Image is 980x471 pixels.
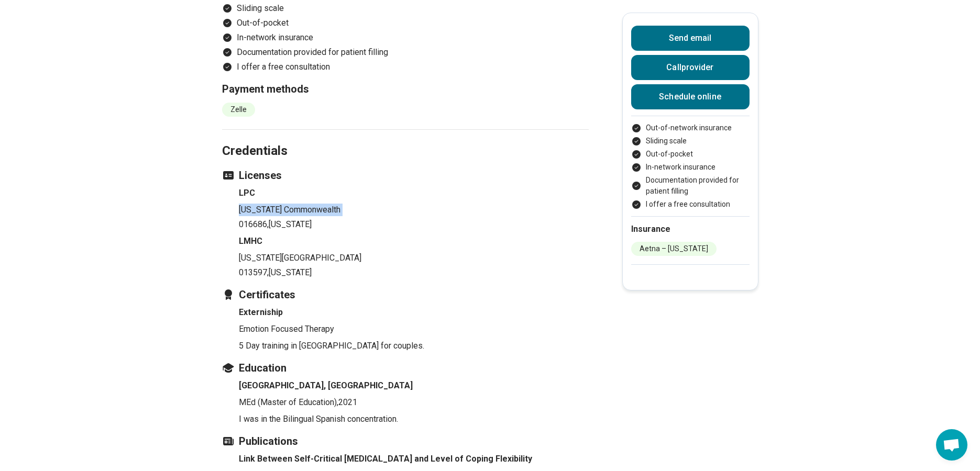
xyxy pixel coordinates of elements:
li: Aetna – [US_STATE] [631,242,717,256]
p: [US_STATE] Commonwealth [239,204,589,216]
h2: Credentials [222,117,589,160]
p: Emotion Focused Therapy [239,323,589,335]
li: Zelle [222,103,255,117]
li: In-network insurance [222,31,589,44]
li: Out-of-network insurance [631,122,750,133]
li: Sliding scale [222,2,589,15]
span: , [US_STATE] [267,219,312,229]
p: 016686 [239,218,589,231]
h4: LPC [239,187,589,199]
li: Sliding scale [631,136,750,147]
li: I offer a free consultation [631,199,750,210]
p: I was in the Bilingual Spanish concentration. [239,413,589,425]
button: Send email [631,26,750,51]
h3: Payment methods [222,82,589,96]
p: MEd (Master of Education) , 2021 [239,396,589,409]
p: 013597 [239,266,589,279]
h3: Publications [222,434,589,448]
h4: Link Between Self-Critical [MEDICAL_DATA] and Level of Coping Flexibility [239,453,589,465]
h4: LMHC [239,235,589,248]
h4: [GEOGRAPHIC_DATA], [GEOGRAPHIC_DATA] [239,379,589,392]
a: Schedule online [631,84,750,109]
h3: Licenses [222,168,589,183]
li: Out-of-pocket [222,17,589,29]
p: 5 Day training in [GEOGRAPHIC_DATA] for couples. [239,340,589,352]
button: Callprovider [631,55,750,80]
span: , [US_STATE] [267,267,312,277]
p: [US_STATE][GEOGRAPHIC_DATA] [239,252,589,264]
li: In-network insurance [631,162,750,173]
h3: Education [222,361,589,375]
a: Open chat [936,429,967,461]
li: I offer a free consultation [222,61,589,73]
h2: Insurance [631,223,750,235]
h4: Externiship [239,306,589,319]
h3: Certificates [222,287,589,302]
li: Documentation provided for patient filling [631,175,750,197]
ul: Payment options [631,122,750,210]
li: Out-of-pocket [631,149,750,160]
li: Documentation provided for patient filling [222,46,589,59]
